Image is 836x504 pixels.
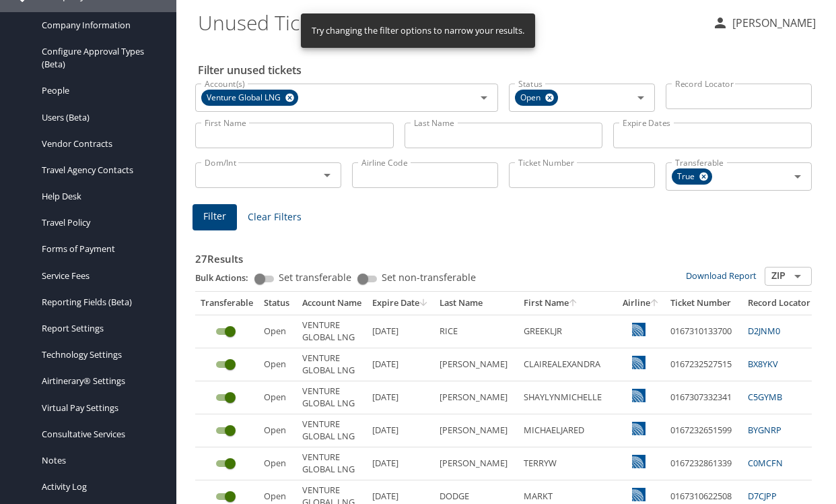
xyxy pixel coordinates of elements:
td: [DATE] [367,447,434,480]
button: Clear Filters [242,205,307,230]
th: Last Name [434,292,518,315]
th: Expire Date [367,292,434,315]
span: Consultative Services [42,428,160,441]
span: Open [515,91,549,105]
span: Virtual Pay Settings [42,402,160,414]
td: RICE [434,315,518,348]
h1: Unused Tickets [198,1,701,43]
h2: Filter unused tickets [198,59,814,81]
p: [PERSON_NAME] [728,15,816,31]
td: SHAYLYNMICHELLE [518,381,617,414]
span: Clear Filters [248,209,302,226]
button: Filter [193,204,237,230]
span: Filter [203,208,226,225]
th: Ticket Number [665,292,742,315]
td: [PERSON_NAME] [434,348,518,381]
td: 0167232527515 [665,348,742,381]
td: [DATE] [367,315,434,348]
span: Help Desk [42,190,160,203]
span: Company Information [42,19,160,32]
a: C5GYMB [748,391,782,403]
div: Transferable [201,297,253,309]
td: Open [258,381,297,414]
span: Venture Global LNG [201,91,289,105]
div: Try changing the filter options to narrow your results. [312,18,524,44]
td: 0167310133700 [665,315,742,348]
span: Configure Approval Types (Beta) [42,45,160,71]
span: Forms of Payment [42,243,160,255]
span: Service Fees [42,270,160,282]
div: Venture Global LNG [201,90,298,106]
span: Vendor Contracts [42,137,160,150]
p: Bulk Actions: [195,272,259,284]
img: United Airlines [632,389,646,402]
th: Record Locator [742,292,816,315]
img: United Airlines [632,422,646,435]
img: United Airlines [632,455,646,468]
td: Open [258,414,297,447]
button: Open [788,167,807,186]
button: sort [569,299,578,308]
td: Open [258,447,297,480]
td: TERRYW [518,447,617,480]
th: First Name [518,292,617,315]
span: Set non-transferable [382,273,476,282]
td: MICHAELJARED [518,414,617,447]
th: Account Name [297,292,367,315]
span: Activity Log [42,480,160,493]
button: Open [631,88,650,107]
button: Open [788,267,807,286]
span: Travel Agency Contacts [42,164,160,177]
a: Download Report [686,270,757,282]
span: Set transferable [279,273,351,282]
a: BX8YKV [748,358,778,370]
button: Open [475,88,493,107]
span: Technology Settings [42,348,160,361]
td: 0167232651599 [665,414,742,447]
img: United Airlines [632,488,646,501]
a: BYGNRP [748,424,781,436]
button: sort [650,299,660,308]
td: VENTURE GLOBAL LNG [297,414,367,447]
td: GREEKLJR [518,315,617,348]
button: sort [419,299,429,308]
span: True [672,170,703,184]
th: Status [258,292,297,315]
th: Airline [617,292,665,315]
button: Open [318,166,337,185]
span: Notes [42,454,160,467]
td: [PERSON_NAME] [434,381,518,414]
h3: 27 Results [195,243,812,267]
button: [PERSON_NAME] [707,11,821,35]
td: 0167232861339 [665,447,742,480]
a: C0MCFN [748,457,783,469]
td: [DATE] [367,381,434,414]
td: VENTURE GLOBAL LNG [297,447,367,480]
td: CLAIREALEXANDRA [518,348,617,381]
div: Open [515,90,558,106]
td: VENTURE GLOBAL LNG [297,315,367,348]
img: United Airlines [632,323,646,336]
img: 8rwABk7GC6UtGatwAAAABJRU5ErkJggg== [632,356,646,369]
td: Open [258,315,297,348]
td: [PERSON_NAME] [434,447,518,480]
span: People [42,84,160,97]
span: Airtinerary® Settings [42,375,160,387]
td: VENTURE GLOBAL LNG [297,381,367,414]
span: Users (Beta) [42,111,160,124]
td: Open [258,348,297,381]
a: D7CJPP [748,490,777,502]
td: [DATE] [367,348,434,381]
a: D2JNM0 [748,325,780,337]
td: 0167307332341 [665,381,742,414]
span: Travel Policy [42,216,160,229]
td: VENTURE GLOBAL LNG [297,348,367,381]
span: Reporting Fields (Beta) [42,296,160,309]
div: True [672,168,712,185]
span: Report Settings [42,322,160,335]
td: [PERSON_NAME] [434,414,518,447]
td: [DATE] [367,414,434,447]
